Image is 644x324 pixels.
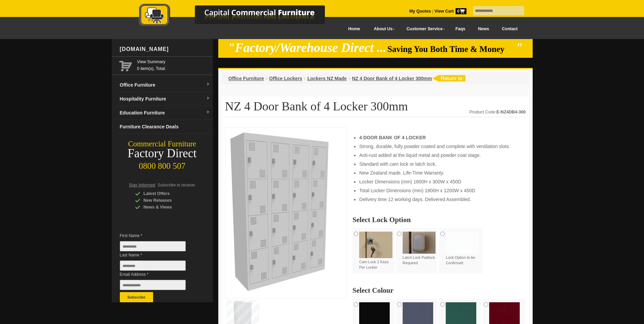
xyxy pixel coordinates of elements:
input: First Name * [120,241,186,251]
em: "Factory/Warehouse Direct ... [228,41,386,55]
a: View Cart0 [433,9,466,14]
a: News [472,21,495,37]
span: Stay Informed [129,183,155,187]
div: Commercial Furniture [112,139,213,149]
div: [DOMAIN_NAME] [117,39,213,59]
label: Lock Option to be Confirmed [446,232,479,266]
button: Subscribe [120,292,153,302]
a: Capital Commercial Furniture Logo [120,3,358,30]
div: Factory Direct [112,149,213,158]
li: Standard with cam lock or latch lock. [359,161,519,167]
li: › [304,75,306,82]
a: Office Furnituredropdown [117,78,213,92]
a: NZ 4 Door Bank of 4 Locker 300mm [352,76,432,81]
label: Cam Lock 2 Keys Per Locker [359,232,392,270]
a: My Quotes [409,9,431,14]
a: Office Lockers [269,76,302,81]
a: Faqs [449,21,472,37]
span: Subscribe to receive: [158,183,196,187]
strong: E-NZ4DB4-300 [496,110,526,114]
a: View Summary [137,58,210,65]
label: Latch Lock Padlock Required [403,232,436,266]
a: Office Furniture [228,76,264,81]
img: Cam Lock 2 Keys Per Locker [359,232,392,258]
a: Contact [495,21,524,37]
h2: Select Lock Option [352,216,526,223]
li: › [266,75,268,82]
li: Anti-rust added at the liquid metal and powder coat stage. [359,152,519,159]
strong: View Cart [435,9,466,14]
h1: NZ 4 Door Bank of 4 Locker 300mm [225,100,526,117]
div: News & Views [135,204,200,211]
img: return to [432,75,465,82]
img: Capital Commercial Furniture Logo [120,3,358,28]
a: Customer Service [399,21,449,37]
img: NZ 4 Door Bank of 4 Locker 300mm [229,131,331,293]
a: Furniture Clearance Deals [117,120,213,134]
img: dropdown [206,110,210,114]
div: Product Code: [469,109,526,115]
strong: 4 DOOR BANK OF 4 LOCKER [359,135,426,140]
a: Lockers NZ Made [307,76,347,81]
input: Email Address * [120,280,186,290]
li: Locker Dimensions (mm) 1800H x 300W x 450D [359,178,519,185]
span: Last Name * [120,252,196,258]
em: " [516,41,523,55]
a: Hospitality Furnituredropdown [117,92,213,106]
span: Saving You Both Time & Money [387,44,515,54]
li: Total Locker Dimensions (mm) 1800H x 1200W x 450D [359,187,519,194]
img: dropdown [206,83,210,87]
div: 0800 800 507 [112,158,213,171]
div: New Releases [135,197,200,204]
img: Lock Option to be Confirmed [446,232,479,254]
li: Strong, durable, fully powder coated and complete with ventilation slots. [359,143,519,150]
li: New Zealand made. Life-Time Warranty. [359,169,519,176]
input: Last Name * [120,260,186,271]
img: dropdown [206,96,210,101]
span: Email Address * [120,271,196,278]
li: › [348,75,350,82]
a: About Us [366,21,399,37]
span: First Name * [120,232,196,239]
div: Latest Offers [135,190,200,197]
a: Education Furnituredropdown [117,106,213,120]
h2: Select Colour [352,287,526,294]
li: Delivery time 12 working days. Delivered Assembled. [359,196,519,203]
span: 0 item(s), Total: [137,58,210,71]
img: Latch Lock Padlock Required [403,232,436,254]
span: 0 [456,8,466,14]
